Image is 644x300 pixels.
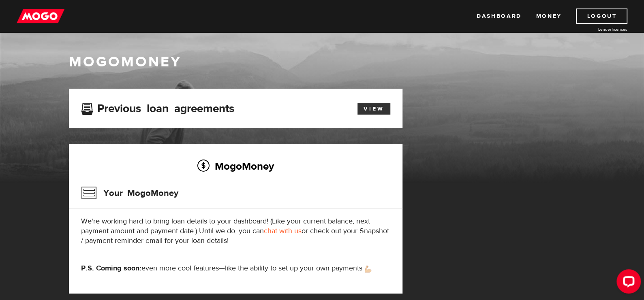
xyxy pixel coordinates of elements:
a: View [357,103,390,115]
a: Lender licences [567,26,627,32]
p: even more cool features—like the ability to set up your own payments [81,264,390,273]
strong: P.S. Coming soon: [81,264,141,273]
h1: MogoMoney [69,53,576,70]
img: strong arm emoji [365,266,371,272]
a: Money [536,9,561,24]
h3: Your MogoMoney [81,183,178,204]
iframe: LiveChat chat widget [610,266,644,300]
p: We're working hard to bring loan details to your dashboard! (Like your current balance, next paym... [81,217,390,246]
a: Dashboard [477,9,521,24]
a: Logout [576,9,627,24]
h2: MogoMoney [81,157,390,174]
h3: Previous loan agreements [81,102,234,113]
a: chat with us [264,226,302,236]
img: mogo_logo-11ee424be714fa7cbb0f0f49df9e16ec.png [17,9,64,24]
